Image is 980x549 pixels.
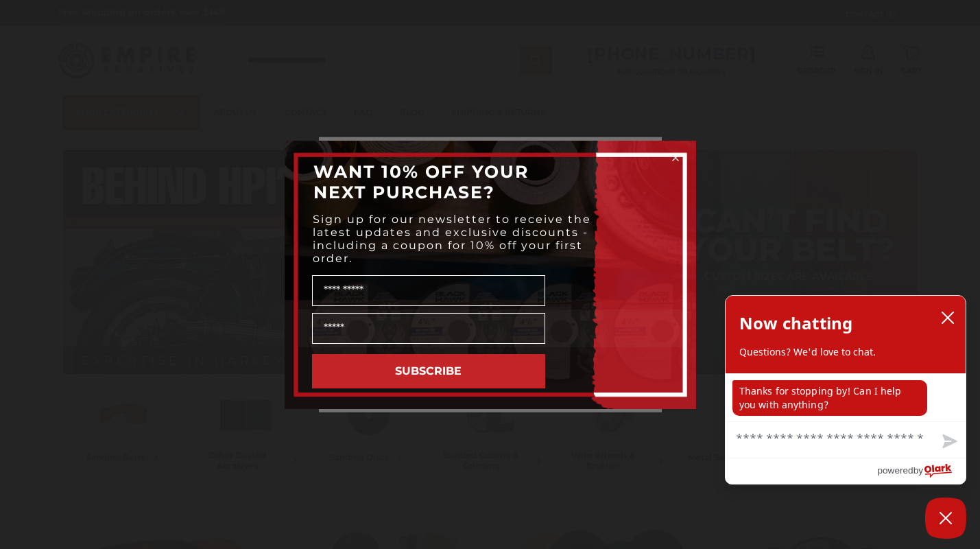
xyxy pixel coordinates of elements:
button: SUBSCRIBE [312,354,545,388]
div: chat [726,373,966,421]
button: Close dialog [669,151,682,165]
p: Thanks for stopping by! Can I help you with anything? [732,380,927,416]
button: Close Chatbox [925,498,966,539]
button: close chatbox [937,307,959,328]
span: WANT 10% OFF YOUR NEXT PURCHASE? [313,161,529,202]
span: powered [877,462,913,479]
span: Sign up for our newsletter to receive the latest updates and exclusive discounts - including a co... [313,213,591,265]
button: Send message [931,426,966,458]
a: Powered by Olark [877,458,966,484]
input: Email [312,313,545,344]
span: by [913,462,923,479]
h2: Now chatting [739,309,852,337]
p: Questions? We'd love to chat. [739,345,952,359]
div: olark chatbox [725,295,966,484]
